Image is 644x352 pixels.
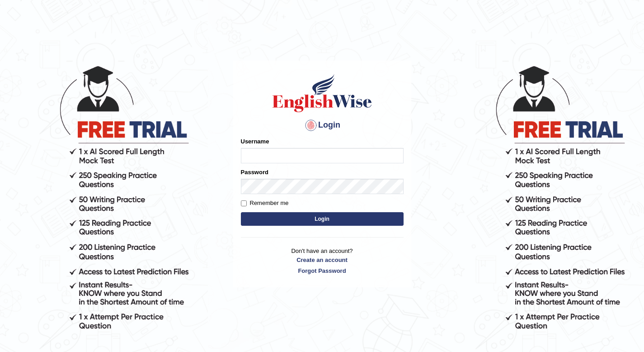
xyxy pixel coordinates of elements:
label: Password [241,168,268,176]
label: Username [241,137,269,146]
button: Login [241,212,404,226]
label: Remember me [241,199,289,208]
p: Don't have an account? [241,247,404,275]
a: Create an account [241,256,404,264]
h4: Login [241,118,404,133]
input: Remember me [241,200,247,206]
img: Logo of English Wise sign in for intelligent practice with AI [271,73,374,114]
a: Forgot Password [241,266,404,275]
